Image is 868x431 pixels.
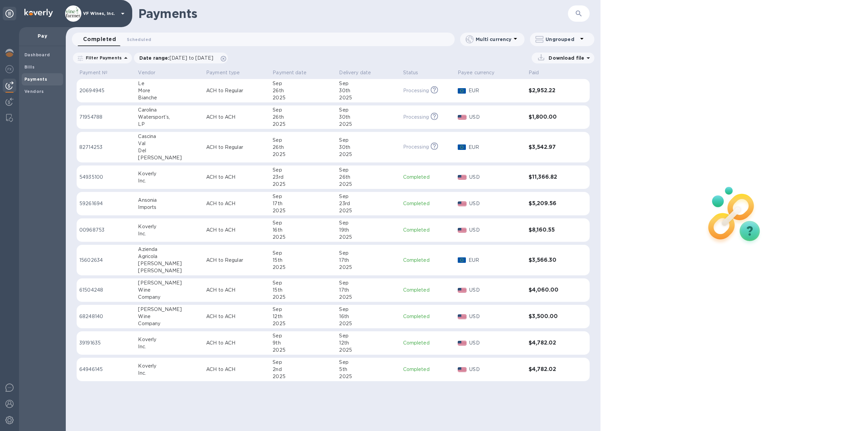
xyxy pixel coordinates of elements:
div: 12th [339,339,397,347]
div: Inc. [138,177,201,184]
div: 2025 [339,181,397,188]
div: 15th [273,257,334,264]
p: Completed [403,227,452,234]
span: Scheduled [127,36,151,43]
p: Processing [403,143,429,151]
h3: $3,566.30 [529,257,572,263]
div: Sep [339,106,397,114]
p: Payment № [79,69,107,76]
h3: $3,542.97 [529,144,572,151]
p: 59261694 [79,200,133,207]
div: 2025 [339,94,397,101]
div: 12th [273,313,334,320]
p: ACH to ACH [206,287,267,294]
span: Payment type [206,69,249,76]
div: Ansonia [138,197,201,204]
div: Azienda [138,246,201,253]
p: ACH to Regular [206,144,267,151]
p: Completed [403,200,452,207]
div: 2025 [273,347,334,354]
div: 2025 [273,181,334,188]
div: 9th [273,339,334,347]
p: Completed [403,366,452,373]
div: [PERSON_NAME] [138,279,201,287]
p: VF Wines, Inc. [83,11,117,16]
p: USD [469,227,523,234]
div: Sep [339,193,397,200]
div: Sep [339,137,397,144]
p: USD [469,200,523,207]
div: 2nd [273,366,334,373]
div: 17th [339,287,397,294]
p: Paid [529,69,539,76]
img: USD [458,201,467,206]
span: Status [403,69,427,76]
div: Koverly [138,170,201,177]
p: EUR [469,144,523,151]
p: Pay [24,33,60,39]
div: Sep [273,250,334,257]
p: ACH to ACH [206,366,267,373]
div: Inc. [138,343,201,350]
span: [DATE] to [DATE] [170,55,213,61]
img: USD [458,341,467,346]
img: USD [458,228,467,233]
div: Agricola [138,253,201,260]
div: 23rd [273,174,334,181]
h3: $3,500.00 [529,313,572,320]
p: Date range : [139,55,217,61]
p: EUR [469,257,523,264]
p: ACH to ACH [206,174,267,181]
h3: $1,800.00 [529,114,572,120]
div: Sep [273,359,334,366]
div: 2025 [273,121,334,128]
div: Wine [138,287,201,294]
div: 2025 [339,373,397,380]
img: Logo [24,9,53,17]
div: 26th [273,114,334,121]
p: Multi currency [476,36,511,43]
img: USD [458,175,467,180]
div: Carolina [138,106,201,114]
div: Sep [339,166,397,174]
div: Sep [273,219,334,227]
div: [PERSON_NAME] [138,260,201,267]
p: Processing [403,114,429,121]
div: Koverly [138,363,201,370]
div: Imports [138,204,201,211]
h3: $2,952.22 [529,87,572,94]
div: Watersport’s, [138,114,201,121]
div: Sep [273,332,334,339]
p: USD [469,313,523,320]
p: ACH to Regular [206,87,267,94]
p: ACH to ACH [206,339,267,347]
div: 2025 [273,294,334,301]
p: ACH to ACH [206,313,267,320]
p: ACH to Regular [206,257,267,264]
div: LP [138,121,201,128]
h3: $4,782.02 [529,366,572,373]
p: 15602634 [79,257,133,264]
div: Bianche [138,94,201,101]
h3: $11,366.82 [529,174,572,180]
div: Sep [339,359,397,366]
p: ACH to ACH [206,200,267,207]
div: Unpin categories [3,7,16,20]
div: Sep [339,279,397,287]
div: 30th [339,87,397,94]
div: 30th [339,144,397,151]
h3: $4,782.02 [529,340,572,346]
img: USD [458,367,467,372]
div: Val [138,140,201,147]
div: 2025 [273,94,334,101]
div: Sep [273,137,334,144]
div: 2025 [339,207,397,214]
div: 2025 [273,373,334,380]
div: 2025 [339,234,397,241]
div: Sep [339,219,397,227]
span: Payment date [273,69,315,76]
p: USD [469,366,523,373]
p: 68248140 [79,313,133,320]
p: 82714253 [79,144,133,151]
b: Vendors [24,89,44,94]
